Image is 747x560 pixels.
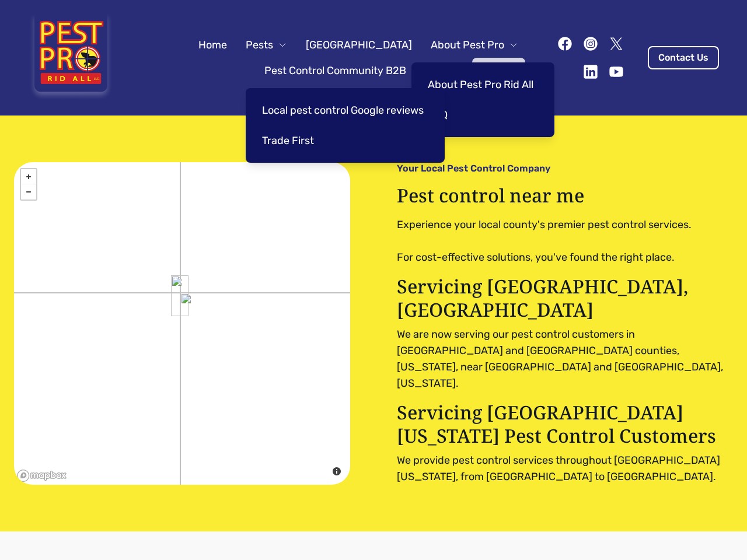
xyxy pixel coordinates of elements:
[432,58,467,83] a: Blog
[397,216,733,265] pre: Experience your local county's premier pest control services. For cost-effective solutions, you'v...
[397,275,733,321] p: Servicing [GEOGRAPHIC_DATA], [GEOGRAPHIC_DATA]
[191,32,234,58] a: Home
[255,128,431,153] a: Trade First
[397,162,550,174] p: Your Local Pest Control Company
[264,62,406,79] span: Pest Control Community B2B
[397,326,733,391] p: We are now serving our pest control customers in [GEOGRAPHIC_DATA] and [GEOGRAPHIC_DATA] counties...
[21,184,36,199] a: Zoom out
[257,58,427,83] button: Pest Control Community B2B
[648,46,719,69] a: Contact Us
[397,184,733,207] h1: Pest control near me
[299,32,419,58] a: [GEOGRAPHIC_DATA]
[21,169,36,184] a: Zoom in
[424,32,525,58] button: About Pest Pro
[28,14,114,101] img: Pest Pro Rid All
[397,452,733,485] p: We provide pest control services throughout [GEOGRAPHIC_DATA][US_STATE], from [GEOGRAPHIC_DATA] t...
[246,37,273,53] span: Pests
[255,97,431,123] a: Local pest control Google reviews
[431,37,504,53] span: About Pest Pro
[421,102,540,128] a: FAQ
[421,72,540,97] a: About Pest Pro Rid All
[239,32,294,58] button: Pests
[472,58,525,83] a: Contact
[397,401,733,447] p: Servicing [GEOGRAPHIC_DATA][US_STATE] Pest Control Customers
